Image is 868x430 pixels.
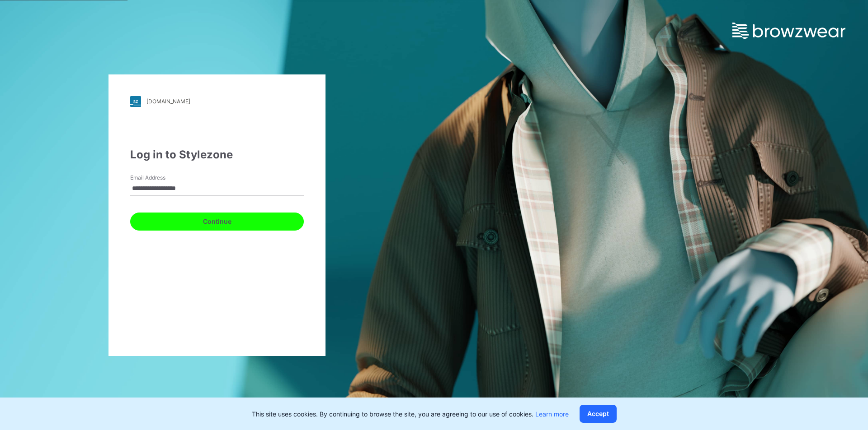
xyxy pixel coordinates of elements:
[146,98,190,105] div: [DOMAIN_NAME]
[130,174,193,182] label: Email Address
[732,23,845,39] img: browzwear-logo.e42bd6dac1945053ebaf764b6aa21510.svg
[580,405,617,423] button: Accept
[130,96,304,107] a: [DOMAIN_NAME]
[252,409,569,419] p: This site uses cookies. By continuing to browse the site, you are agreeing to our use of cookies.
[130,96,141,107] img: stylezone-logo.562084cfcfab977791bfbf7441f1a819.svg
[535,410,569,418] a: Learn more
[130,147,304,163] div: Log in to Stylezone
[130,213,304,231] button: Continue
